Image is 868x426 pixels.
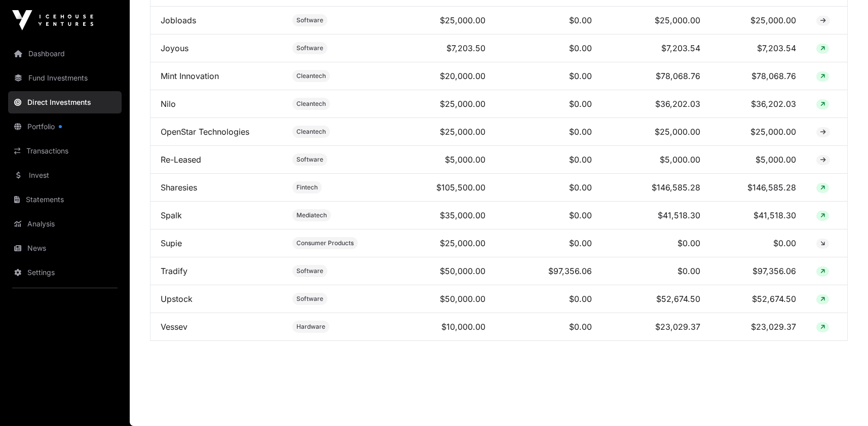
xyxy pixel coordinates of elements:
td: $52,674.50 [710,285,806,313]
td: $0.00 [496,118,601,146]
a: Supie [161,238,182,248]
a: Mint Innovation [161,71,219,81]
iframe: Chat Widget [817,377,868,426]
td: $0.00 [496,202,601,229]
td: $78,068.76 [602,62,710,90]
span: Software [296,295,323,303]
a: Re-Leased [161,154,201,165]
span: Cleantech [296,128,326,136]
a: Direct Investments [8,91,122,113]
td: $5,000.00 [710,146,806,174]
td: $78,068.76 [710,62,806,90]
td: $146,585.28 [710,174,806,202]
td: $7,203.50 [386,34,496,62]
td: $50,000.00 [386,257,496,285]
td: $0.00 [496,146,601,174]
a: Joyous [161,43,188,53]
span: Software [296,44,323,52]
td: $0.00 [496,313,601,341]
td: $41,518.30 [710,202,806,229]
a: Statements [8,188,122,211]
span: Cleantech [296,100,326,108]
td: $23,029.37 [710,313,806,341]
td: $97,356.06 [710,257,806,285]
td: $36,202.03 [710,90,806,118]
span: Software [296,16,323,24]
a: OpenStar Technologies [161,127,249,137]
a: Portfolio [8,115,122,138]
td: $0.00 [602,229,710,257]
a: News [8,237,122,259]
td: $23,029.37 [602,313,710,341]
td: $20,000.00 [386,62,496,90]
a: Upstock [161,294,193,304]
td: $0.00 [496,90,601,118]
td: $25,000.00 [710,118,806,146]
td: $25,000.00 [602,118,710,146]
td: $7,203.54 [710,34,806,62]
a: Dashboard [8,43,122,65]
td: $0.00 [602,257,710,285]
a: Tradify [161,266,187,276]
span: Cleantech [296,72,326,80]
td: $35,000.00 [386,202,496,229]
td: $36,202.03 [602,90,710,118]
td: $97,356.06 [496,257,601,285]
td: $25,000.00 [602,7,710,34]
td: $25,000.00 [386,229,496,257]
span: Software [296,156,323,164]
td: $5,000.00 [602,146,710,174]
a: Vessev [161,322,187,332]
span: Hardware [296,323,325,331]
td: $0.00 [496,229,601,257]
td: $25,000.00 [386,90,496,118]
td: $7,203.54 [602,34,710,62]
td: $52,674.50 [602,285,710,313]
td: $25,000.00 [386,118,496,146]
td: $0.00 [710,229,806,257]
a: Sharesies [161,182,197,192]
a: Settings [8,261,122,284]
td: $105,500.00 [386,174,496,202]
img: Icehouse Ventures Logo [12,10,93,30]
a: Invest [8,164,122,186]
td: $0.00 [496,34,601,62]
td: $25,000.00 [386,7,496,34]
td: $146,585.28 [602,174,710,202]
td: $5,000.00 [386,146,496,174]
td: $10,000.00 [386,313,496,341]
span: Fintech [296,183,318,191]
td: $41,518.30 [602,202,710,229]
td: $0.00 [496,174,601,202]
td: $0.00 [496,7,601,34]
a: Spalk [161,210,182,220]
span: Software [296,267,323,275]
td: $50,000.00 [386,285,496,313]
a: Transactions [8,140,122,162]
span: Mediatech [296,211,327,219]
td: $0.00 [496,62,601,90]
a: Jobloads [161,15,196,25]
a: Analysis [8,213,122,235]
td: $25,000.00 [710,7,806,34]
a: Fund Investments [8,67,122,89]
td: $0.00 [496,285,601,313]
span: Consumer Products [296,239,354,247]
a: Nilo [161,99,176,109]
